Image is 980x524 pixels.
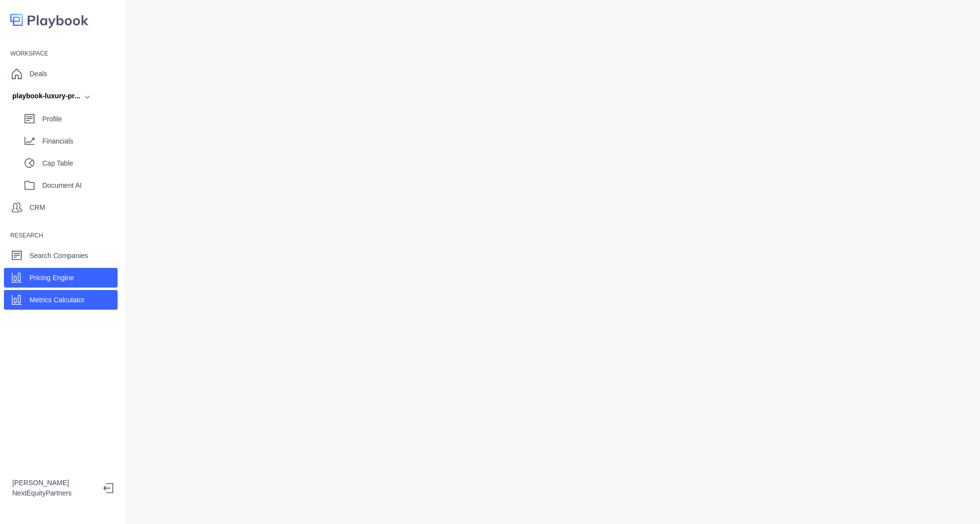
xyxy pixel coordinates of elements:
div: playbook-luxury-pr... [12,91,80,101]
p: Search Companies [30,251,88,261]
iframe: Metrics Calculator [142,10,964,514]
p: Profile [42,114,118,124]
p: Document AI [42,180,118,191]
p: NextEquityPartners [12,488,95,498]
img: logo-colored [10,10,89,30]
p: Deals [30,69,47,79]
p: Pricing Engine [30,273,74,283]
p: [PERSON_NAME] [12,478,95,488]
p: Metrics Calculator [30,295,85,305]
p: CRM [30,203,45,213]
p: Cap Table [42,158,118,169]
p: Financials [42,136,118,146]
